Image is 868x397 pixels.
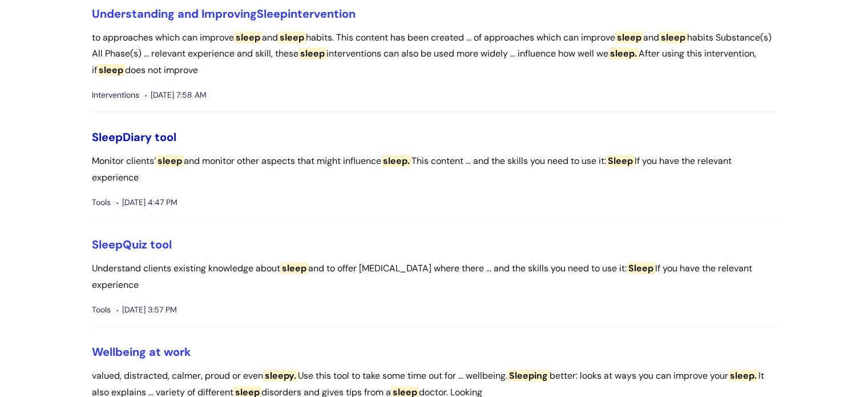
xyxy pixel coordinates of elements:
[278,31,306,43] span: sleep
[234,31,262,43] span: sleep
[92,30,777,79] p: to approaches which can improve and habits. This content has been created ... of approaches which...
[92,153,777,186] p: Monitor clients’ and monitor other aspects that might influence This content ... and the skills y...
[659,31,687,43] span: sleep
[156,155,184,167] span: sleep
[92,260,777,294] p: Understand clients existing knowledge about and to offer [MEDICAL_DATA] where there ... and the s...
[145,88,207,102] span: [DATE] 7:58 AM
[728,370,758,382] span: sleep.
[92,303,111,317] span: Tools
[92,344,191,359] a: Wellbeing at work
[116,195,177,210] span: [DATE] 4:47 PM
[263,370,298,382] span: sleepy.
[116,303,177,317] span: [DATE] 3:57 PM
[507,370,550,382] span: Sleeping
[280,262,308,274] span: sleep
[627,262,655,274] span: Sleep
[97,64,125,76] span: sleep
[257,6,288,21] span: Sleep
[615,31,643,43] span: sleep
[92,237,172,252] a: SleepQuiz tool
[608,47,639,59] span: sleep.
[92,130,123,145] span: Sleep
[606,155,635,167] span: Sleep
[92,88,139,102] span: Interventions
[92,195,111,210] span: Tools
[92,237,123,252] span: Sleep
[381,155,411,167] span: sleep.
[92,130,176,145] a: SleepDiary tool
[298,47,326,59] span: sleep
[92,6,356,21] a: Understanding and ImprovingSleepintervention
